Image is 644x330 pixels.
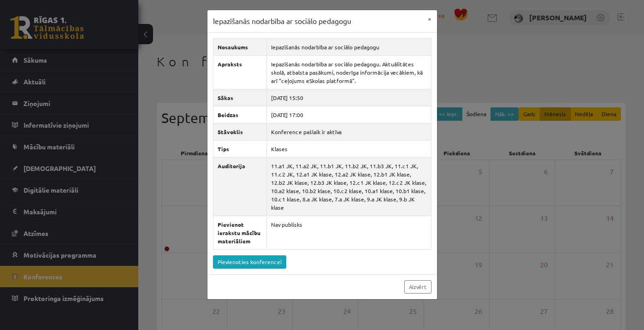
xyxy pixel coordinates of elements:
td: Iepazīšanās nodarbība ar sociālo pedagogu. Aktuālitātes skolā, atbalsta pasākumi, noderīga inform... [266,55,431,89]
td: Iepazīšanās nodarbība ar sociālo pedagogu [266,38,431,55]
th: Pievienot ierakstu mācību materiāliem [213,216,266,249]
th: Tips [213,140,266,157]
td: [DATE] 17:00 [266,106,431,123]
td: 11.a1 JK, 11.a2 JK, 11.b1 JK, 11.b2 JK, 11.b3 JK, 11.c1 JK, 11.c2 JK, 12.a1 JK klase, 12.a2 JK kl... [266,157,431,216]
th: Stāvoklis [213,123,266,140]
td: [DATE] 15:50 [266,89,431,106]
td: Nav publisks [266,216,431,249]
th: Auditorija [213,157,266,216]
td: Konference pašlaik ir aktīva [266,123,431,140]
button: × [422,10,437,28]
th: Nosaukums [213,38,266,55]
a: Aizvērt [404,280,431,294]
th: Sākas [213,89,266,106]
h3: Iepazīšanās nodarbība ar sociālo pedagogu [213,16,351,27]
td: Klases [266,140,431,157]
th: Beidzas [213,106,266,123]
th: Apraksts [213,55,266,89]
a: Pievienoties konferencei [213,255,286,269]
